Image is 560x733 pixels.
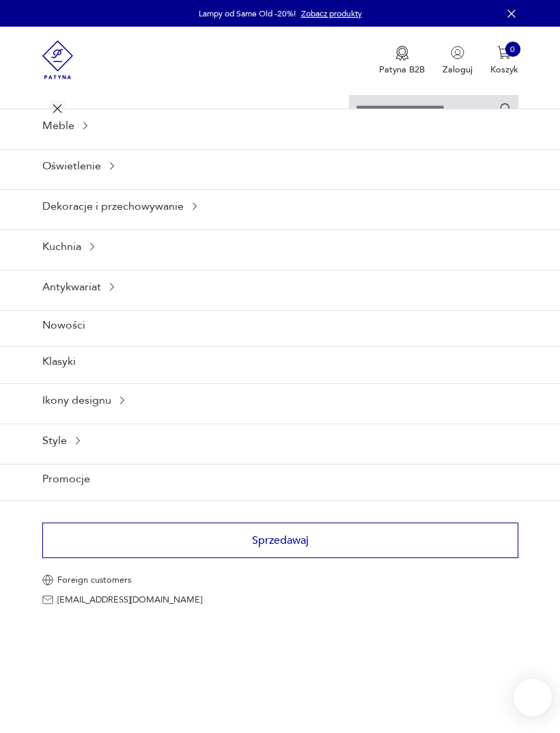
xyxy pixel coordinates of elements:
button: Patyna B2B [379,46,425,76]
p: [EMAIL_ADDRESS][DOMAIN_NAME] [57,596,202,604]
img: Patyna - sklep z meblami i dekoracjami vintage [42,27,74,93]
iframe: Smartsupp widget button [514,678,552,717]
p: Patyna B2B [379,64,425,76]
a: [EMAIL_ADDRESS][DOMAIN_NAME] [42,594,518,605]
a: Ikona medaluPatyna B2B [379,46,425,76]
p: Lampy od Same Old -20%! [199,8,296,19]
div: 0 [505,42,520,57]
button: Sprzedawaj [42,523,518,558]
p: Koszyk [490,64,518,76]
button: 0Koszyk [490,46,518,76]
img: Ikonka użytkownika [451,46,464,59]
p: Foreign customers [57,576,131,584]
a: Foreign customers [42,575,518,585]
a: Zobacz produkty [301,8,362,19]
p: Zaloguj [443,64,473,76]
img: Ikona koperty [42,594,53,605]
img: Ikona medalu [395,46,409,61]
img: Ikona koszyka [497,46,511,59]
button: Zaloguj [443,46,473,76]
img: World icon [42,575,53,585]
a: Sprzedawaj [42,538,518,546]
button: Szukaj [499,102,512,115]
